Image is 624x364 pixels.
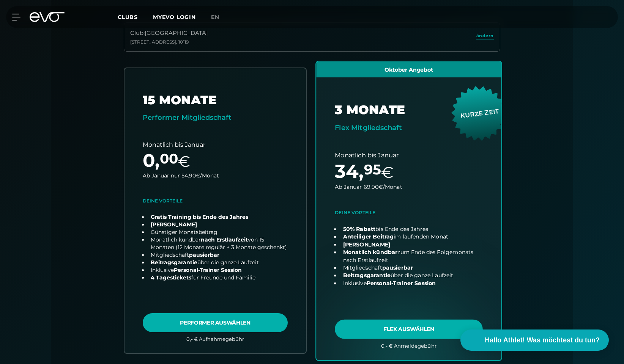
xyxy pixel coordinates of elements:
span: ändern [476,33,494,39]
span: en [211,14,219,20]
a: MYEVO LOGIN [153,14,196,20]
a: en [211,13,228,22]
span: Hallo Athlet! Was möchtest du tun? [485,335,600,345]
span: Clubs [118,14,138,20]
div: [STREET_ADDRESS] , 10119 [130,39,208,45]
a: choose plan [124,68,306,353]
a: ändern [476,33,494,41]
button: Hallo Athlet! Was möchtest du tun? [460,329,609,351]
a: Clubs [118,13,153,20]
a: choose plan [316,61,501,360]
